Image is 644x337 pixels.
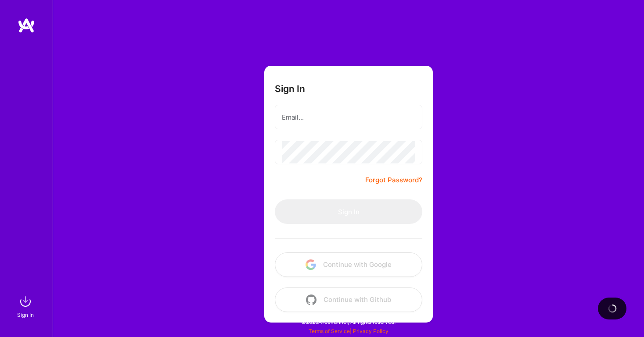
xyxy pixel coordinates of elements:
[275,252,422,277] button: Continue with Google
[353,328,389,334] a: Privacy Policy
[275,83,305,94] h3: Sign In
[306,259,316,270] img: icon
[53,311,644,333] div: © 2025 ATeams Inc., All rights reserved.
[18,18,35,33] img: logo
[17,293,34,310] img: sign in
[275,287,422,312] button: Continue with Github
[365,175,422,185] a: Forgot Password?
[275,199,422,224] button: Sign In
[306,294,317,305] img: icon
[309,328,350,334] a: Terms of Service
[309,328,389,334] span: |
[18,293,34,319] a: sign inSign In
[17,310,34,319] div: Sign In
[608,304,617,313] img: loading
[282,106,415,128] input: Email...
